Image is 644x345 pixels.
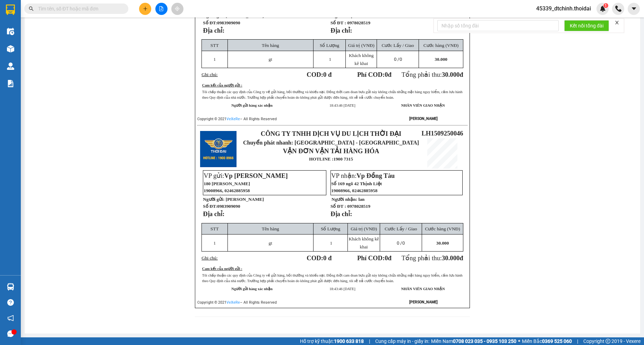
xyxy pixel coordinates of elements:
strong: VẬN ĐƠN VẬN TẢI HÀNG HÓA [283,147,379,155]
strong: Người gửi: [203,197,224,202]
span: 0 [385,254,388,262]
img: phone-icon [615,6,621,12]
strong: [PERSON_NAME] [409,300,438,304]
sup: 1 [603,3,608,8]
strong: NHÂN VIÊN GIAO NHẬN [401,287,445,291]
span: Miền Nam [431,337,516,345]
img: logo-vxr [6,5,15,15]
a: VeXeRe [226,117,240,121]
strong: 1900 633 818 [334,338,364,344]
strong: CÔNG TY TNHH DỊCH VỤ DU LỊCH THỜI ĐẠI [6,6,62,28]
img: solution-icon [7,80,14,87]
span: 30.000 [436,240,449,246]
span: gt [269,57,272,62]
strong: Số ĐT: [203,204,240,209]
span: Số Lượng [320,43,339,48]
span: Số Lượng [321,226,340,231]
span: Chuyển phát nhanh: [GEOGRAPHIC_DATA] - [GEOGRAPHIC_DATA] [243,140,419,146]
img: warehouse-icon [7,28,14,35]
span: 0 đ [323,254,332,262]
span: 0 [400,57,402,62]
span: lan [358,197,364,202]
span: 1 [213,57,216,62]
strong: NHÂN VIÊN GIAO NHẬN [401,104,445,107]
span: 0 / [394,57,402,62]
strong: CÔNG TY TNHH DỊCH VỤ DU LỊCH THỜI ĐẠI [261,130,401,137]
span: copyright [606,339,610,344]
button: Kết nối tổng đài [564,20,609,31]
strong: Người nhận: [332,13,357,18]
span: plus [143,6,148,11]
strong: Người gửi: [203,13,224,18]
span: Ghi chú: [201,255,217,261]
span: 19008966, 02462885958 [331,188,377,193]
strong: HOTLINE : [309,156,333,162]
strong: Số ĐT : [330,20,346,25]
span: 18:43:46 [DATE] [329,104,355,107]
span: Khách không kê khai [349,236,379,249]
span: file-add [159,6,164,11]
span: Kết nối tổng đài [570,22,603,30]
span: lan [358,13,364,18]
span: VP gửi: [204,172,287,179]
strong: Địa chỉ: [203,27,224,34]
span: [PERSON_NAME] [226,197,264,202]
span: đ [460,254,463,262]
span: gt [269,240,272,246]
span: 1 [329,57,331,62]
span: close [615,20,619,25]
span: [PERSON_NAME] [226,13,264,18]
span: 45339_dtchinh.thoidai [531,4,596,13]
span: 1 [330,240,332,246]
span: Cước hàng (VNĐ) [423,43,458,48]
span: 0 đ [323,71,332,78]
span: Khách không kê khai [349,53,373,66]
span: Copyright © 2021 – All Rights Reserved [197,300,277,305]
button: plus [139,3,151,15]
span: 0978028519 [347,20,370,25]
span: Ghi chú: [201,72,217,77]
strong: [PERSON_NAME] [409,116,438,121]
span: 180 [PERSON_NAME] [204,181,250,186]
span: 0 [385,71,388,78]
span: Tôi chấp thuận các quy định của Công ty về gửi hàng, bồi thường và khiếu nại. Đồng thời cam đoan ... [202,90,463,99]
span: 30.000 [442,254,460,262]
img: warehouse-icon [7,283,14,290]
button: aim [171,3,183,15]
span: Cung cấp máy in - giấy in: [375,337,429,345]
strong: Số ĐT : [330,204,346,209]
span: Tổng phải thu: [402,71,463,78]
u: Cam kết của người gửi : [202,267,242,271]
u: Cam kết của người gửi : [202,83,242,87]
strong: COD: [307,71,332,78]
strong: Địa chỉ: [203,210,224,217]
span: 30.000 [435,57,447,62]
span: aim [175,6,180,11]
span: notification [7,315,14,321]
span: | [577,337,578,345]
span: 0983909090 [217,20,240,25]
span: Tên hàng [262,43,279,48]
strong: Người gửi hàng xác nhận [231,104,273,107]
strong: 0369 525 060 [542,338,572,344]
span: VP nhận: [331,172,395,179]
span: STT [211,226,219,231]
span: 0978028519 [347,204,370,209]
span: Miền Bắc [522,337,572,345]
a: VeXeRe [226,300,240,305]
span: 30.000 [442,71,460,78]
span: Giá trị (VNĐ) [348,43,375,48]
strong: Địa chỉ: [330,27,352,34]
input: Tìm tên, số ĐT hoặc mã đơn [38,5,120,13]
span: Chuyển phát nhanh: [GEOGRAPHIC_DATA] - [GEOGRAPHIC_DATA] [5,30,65,55]
strong: Phí COD: đ [357,254,392,262]
button: caret-down [628,3,640,15]
img: warehouse-icon [7,45,14,52]
span: caret-down [631,6,637,12]
strong: Số ĐT: [203,20,240,25]
span: 0 [402,240,405,246]
span: | [369,337,370,345]
input: Nhập số tổng đài [437,20,559,31]
span: 1 [213,240,216,246]
strong: 0708 023 035 - 0935 103 250 [453,338,516,344]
